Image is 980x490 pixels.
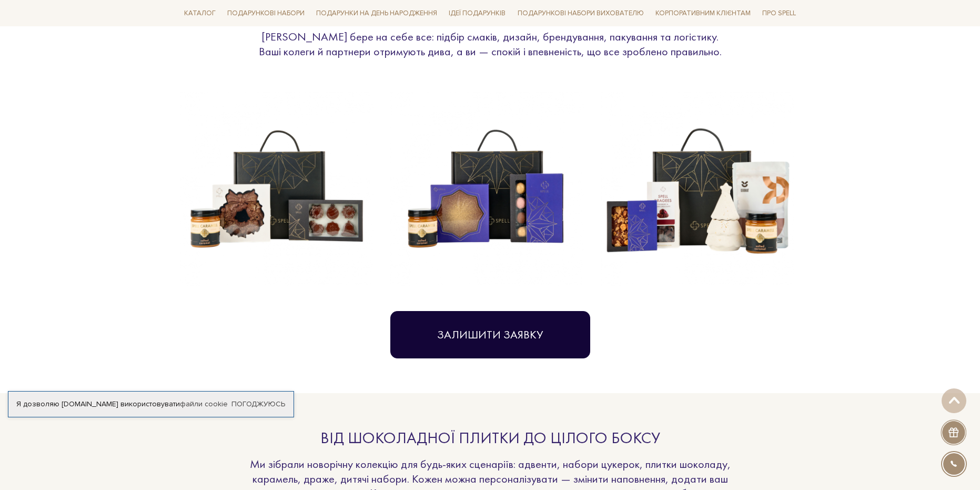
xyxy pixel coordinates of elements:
a: Корпоративним клієнтам [651,4,755,22]
a: Ідеї подарунків [444,5,510,22]
a: Подарункові набори вихователю [513,4,648,22]
p: [PERSON_NAME] бере на себе все: підбір смаків, дизайн, брендування, пакування та логістику. Ваші ... [248,29,732,58]
a: файли cookie [180,399,228,408]
a: Погоджуюсь [231,399,285,409]
div: Я дозволяю [DOMAIN_NAME] використовувати [8,399,294,409]
a: Подарунки на День народження [312,5,441,22]
button: Залишити заявку [390,311,590,358]
a: Про Spell [758,5,800,22]
a: Подарункові набори [223,5,309,22]
a: Каталог [180,5,220,22]
div: Від шоколадної плитки до цілого боксу [248,428,732,448]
